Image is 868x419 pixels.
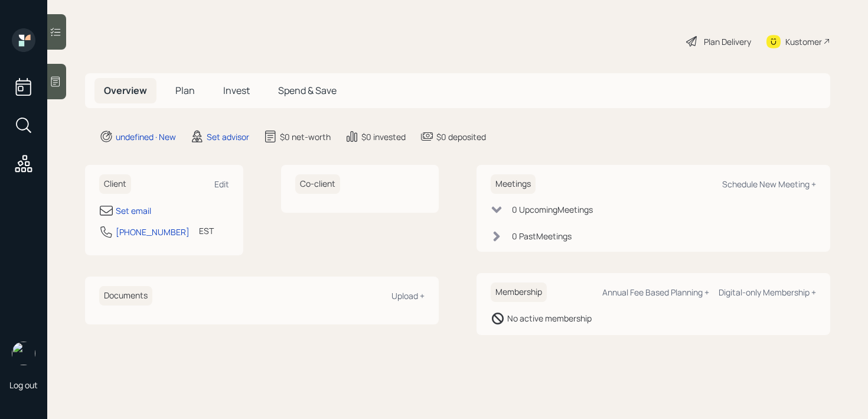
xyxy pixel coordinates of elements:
div: Kustomer [785,35,822,48]
div: 0 Upcoming Meeting s [512,203,593,216]
div: undefined · New [116,131,176,143]
span: Spend & Save [278,84,337,97]
div: Plan Delivery [704,35,751,48]
div: $0 deposited [436,131,486,143]
div: Log out [9,379,38,391]
h6: Meetings [491,174,536,194]
div: $0 invested [361,131,406,143]
h6: Co-client [295,174,340,194]
div: 0 Past Meeting s [512,230,572,242]
div: Schedule New Meeting + [722,178,816,190]
div: Upload + [391,290,425,301]
div: Set email [116,204,151,217]
div: $0 net-worth [280,131,331,143]
div: Digital-only Membership + [719,287,816,298]
span: Overview [104,84,147,97]
div: [PHONE_NUMBER] [116,226,190,238]
div: Edit [214,178,229,190]
div: No active membership [507,312,592,324]
h6: Documents [99,286,152,306]
div: Annual Fee Based Planning + [602,287,709,298]
div: EST [199,225,214,237]
h6: Client [99,174,131,194]
img: retirable_logo.png [12,342,35,365]
h6: Membership [491,282,547,302]
div: Set advisor [207,131,249,143]
span: Invest [223,84,250,97]
span: Plan [175,84,195,97]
